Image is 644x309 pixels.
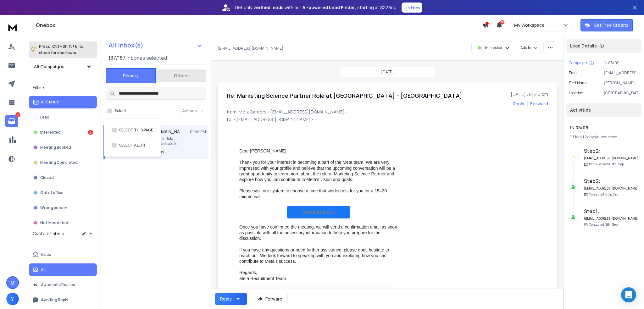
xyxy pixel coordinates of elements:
p: Lead Details [570,43,597,49]
p: First Name [569,80,587,86]
p: location [569,91,583,96]
p: 3 [15,112,20,117]
div: Regards, Meta Recruitment Team [239,270,398,281]
button: Y [6,293,19,305]
h3: Custom Labels [33,230,64,237]
button: Reply [513,101,525,107]
p: Closed [40,175,54,180]
div: 3 [88,130,93,135]
button: Forward [252,293,288,305]
p: Lead [40,115,49,120]
button: Get Free Credits [580,19,633,31]
p: Wrong person [40,205,67,210]
span: 50 [500,20,504,25]
p: Awaiting Reply [41,297,68,302]
button: Awaiting Reply [29,294,97,306]
p: Campaign [569,60,587,65]
p: IN 05/09 [604,60,639,65]
div: Forward [530,101,548,107]
div: If you have any questions or need further assistance, please don’t hesitate to reach out. We look... [239,247,398,264]
button: Not Interested [29,217,97,229]
p: All [41,267,46,272]
div: | [570,135,638,140]
span: 6th, Sep [605,192,618,196]
div: Thank you for your interest in becoming a part of the Meta team. We are very impressed with your ... [239,159,398,182]
span: 2 Steps [570,134,582,140]
button: Out of office [29,186,97,199]
h6: Step 2 : [584,147,639,155]
p: 01:46 PM [190,129,206,134]
label: SELECT THIS PAGE [119,128,153,133]
button: Interested3 [29,126,97,139]
h6: Step 1 : [584,207,639,215]
button: Automatic Replies [29,279,97,291]
p: Email [569,70,579,75]
p: Get only with our starting at $22/mo [235,4,397,11]
p: Out of office [40,190,64,195]
p: Get Free Credits [594,22,629,28]
a: Schedule a Call [287,206,350,218]
h3: Filters [29,83,97,92]
div: Open Intercom Messenger [621,287,636,302]
button: Primary [106,68,156,83]
p: from: MetaCareers <[EMAIL_ADDRESS][DOMAIN_NAME]> [227,109,548,115]
p: Contacted [589,222,618,227]
div: Once you have confirmed the meeting, we will send a confirmation email as soon as possible with a... [239,224,398,241]
h6: Step 2 : [584,177,639,185]
p: Try Now [403,4,420,11]
p: [GEOGRAPHIC_DATA] [604,91,639,96]
button: All Inbox(s) [103,39,207,52]
div: Reply [220,296,232,302]
p: [PERSON_NAME] [604,80,639,86]
p: Not Interested [40,220,68,225]
h1: All Campaigns [34,63,64,70]
h6: [EMAIL_ADDRESS][DOMAIN_NAME] [584,156,639,161]
button: All Campaigns [29,60,97,73]
button: Campaign [569,60,594,65]
label: SELECT ALL (1) [119,143,145,148]
p: Meeting Completed [40,160,78,165]
p: Interested [485,45,502,50]
div: Please visit our system to choose a time that works best for you for a 15–30 minute call. [239,188,398,199]
p: [DATE] [381,69,394,74]
a: 3 [5,115,18,127]
p: [EMAIL_ADDRESS][DOMAIN_NAME] [604,70,639,75]
button: Reply [215,293,247,305]
h1: Re: Marketing Science Partner Role at [GEOGRAPHIC_DATA] – [GEOGRAPHIC_DATA] [227,91,462,100]
button: Lead [29,111,97,124]
p: Reply Received [589,162,624,167]
h3: Inboxes selected [127,54,167,62]
span: 7th, Sep [611,162,624,166]
p: Interested [40,130,61,135]
button: Try Now [402,3,422,13]
h1: IN 05/09 [570,124,638,131]
strong: verified leads [253,4,283,11]
p: Add to [520,45,531,50]
p: Meeting Booked [40,145,71,150]
p: All Status [41,100,59,105]
button: All [29,263,97,276]
img: logo [6,21,19,33]
span: 187 / 187 [108,54,125,62]
p: My Workspace [514,22,547,28]
h1: All Inbox(s) [108,42,143,48]
h6: [EMAIL_ADDRESS][DOMAIN_NAME] [584,216,639,221]
p: Contacted [589,192,618,197]
span: Ctrl + Shift + k [51,43,78,50]
button: Others [156,69,206,83]
p: Inbox [41,252,51,257]
p: [EMAIL_ADDRESS][DOMAIN_NAME] [218,46,283,51]
button: Meeting Completed [29,156,97,169]
p: Automatic Replies [41,282,75,287]
div: Dear [PERSON_NAME], [239,148,398,154]
span: 2 days in sequence [585,134,617,140]
strong: AI-powered Lead Finder, [303,4,356,11]
p: [DATE] : 01:46 pm [511,91,548,97]
button: All Status [29,96,97,108]
span: 5th, Sep [605,222,618,227]
p: Press to check for shortcuts. [39,43,83,56]
div: Activities [566,103,641,117]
